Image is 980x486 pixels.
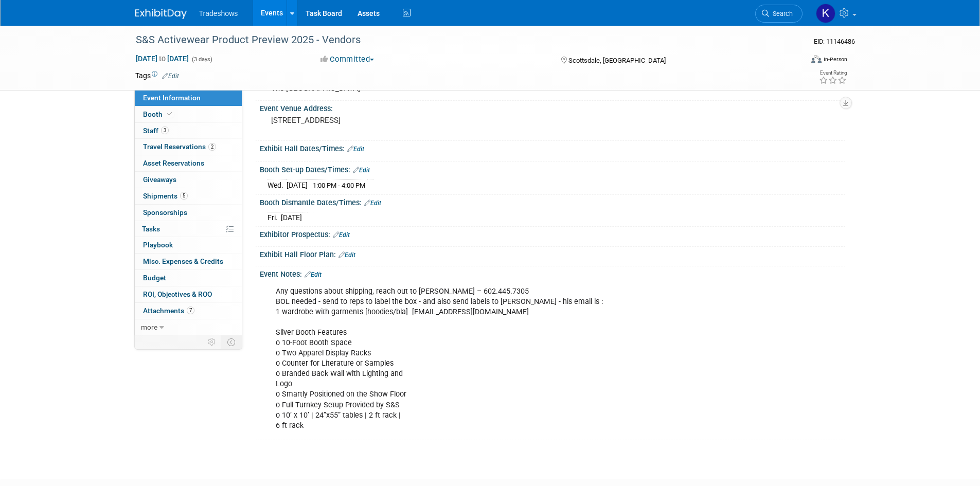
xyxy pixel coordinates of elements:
[162,73,179,80] a: Edit
[364,200,381,207] a: Edit
[287,179,308,190] td: [DATE]
[135,254,242,269] a: Misc. Expenses & Credits
[143,290,212,298] span: ROI, Objectives & ROO
[221,335,242,349] td: Toggle Event Tabs
[143,241,173,249] span: Playbook
[141,323,157,331] span: more
[568,57,666,64] span: Scottsdale, [GEOGRAPHIC_DATA]
[313,182,365,189] span: 1:00 PM - 4:00 PM
[260,195,845,208] div: Booth Dismantle Dates/Times:
[135,286,242,302] a: ROI, Objectives & ROO
[135,188,242,204] a: Shipments5
[268,179,287,190] td: Wed.
[271,116,492,125] pre: [STREET_ADDRESS]
[135,237,242,253] a: Playbook
[135,172,242,188] a: Giveaways
[135,205,242,221] a: Sponsorships
[814,38,855,45] span: Event ID: 11146486
[187,307,194,314] span: 7
[143,159,204,167] span: Asset Reservations
[203,335,221,349] td: Personalize Event Tab Strip
[199,9,238,17] span: Tradeshows
[143,192,188,200] span: Shipments
[157,55,167,63] span: to
[142,225,160,233] span: Tasks
[135,221,242,237] a: Tasks
[132,31,787,49] div: S&S Activewear Product Preview 2025 - Vendors
[260,101,845,114] div: Event Venue Address:
[143,307,194,315] span: Attachments
[143,257,223,265] span: Misc. Expenses & Credits
[338,251,355,259] a: Edit
[268,212,281,223] td: Fri.
[811,55,822,63] img: Format-Inperson.png
[143,142,216,151] span: Travel Reservations
[135,54,189,63] span: [DATE] [DATE]
[135,270,242,286] a: Budget
[135,70,179,81] td: Tags
[191,56,212,63] span: (3 days)
[143,94,201,102] span: Event Information
[353,167,370,174] a: Edit
[317,54,378,65] button: Committed
[260,247,845,260] div: Exhibit Hall Floor Plan:
[333,231,350,239] a: Edit
[269,281,732,436] div: Any questions about shipping, reach out to [PERSON_NAME] – 602.445.7305 BOL needed - send to reps...
[135,106,242,122] a: Booth
[260,227,845,240] div: Exhibitor Prospectus:
[260,266,845,280] div: Event Notes:
[135,90,242,106] a: Event Information
[823,56,847,63] div: In-Person
[135,155,242,171] a: Asset Reservations
[260,141,845,154] div: Exhibit Hall Dates/Times:
[135,139,242,155] a: Travel Reservations2
[143,110,174,118] span: Booth
[281,212,302,223] td: [DATE]
[143,127,169,135] span: Staff
[260,162,845,175] div: Booth Set-up Dates/Times:
[143,208,187,217] span: Sponsorships
[180,192,188,200] span: 5
[135,123,242,139] a: Staff3
[161,127,169,134] span: 3
[135,9,187,19] img: ExhibitDay
[135,303,242,319] a: Attachments7
[143,175,176,184] span: Giveaways
[305,271,322,278] a: Edit
[208,143,216,151] span: 2
[742,53,848,69] div: Event Format
[135,319,242,335] a: more
[769,10,793,17] span: Search
[816,4,835,23] img: Karyna Kitsmey
[819,70,847,76] div: Event Rating
[755,5,803,23] a: Search
[167,111,172,117] i: Booth reservation complete
[347,146,364,153] a: Edit
[143,274,166,282] span: Budget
